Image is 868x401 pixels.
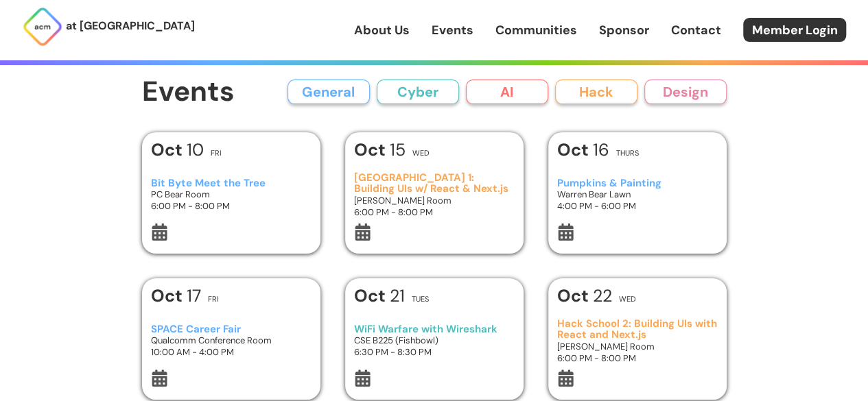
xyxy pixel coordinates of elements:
h3: Qualcomm Conference Room [151,335,311,346]
a: About Us [354,21,410,39]
h3: [PERSON_NAME] Room [354,195,514,206]
b: Oct [557,284,593,307]
b: Oct [557,138,593,161]
h2: Fri [208,295,219,303]
h2: Tues [412,295,429,303]
h1: 17 [151,287,201,304]
h3: 10:00 AM - 4:00 PM [151,346,311,358]
a: Contact [671,21,721,39]
h2: Wed [412,149,430,157]
h3: CSE B225 (Fishbowl) [354,335,514,346]
h1: 10 [151,141,204,158]
b: Oct [354,138,390,161]
h2: Thurs [616,149,639,157]
b: Oct [354,284,390,307]
h3: Bit Byte Meet the Tree [151,178,311,189]
button: Design [644,80,727,104]
h3: SPACE Career Fair [151,324,311,335]
button: AI [466,80,548,104]
h3: WiFi Warfare with Wireshark [354,324,514,335]
h3: 6:30 PM - 8:30 PM [354,346,514,358]
button: Hack [555,80,637,104]
button: Cyber [377,80,459,104]
h1: 15 [354,141,406,158]
h1: 16 [557,141,609,158]
a: Sponsor [599,21,649,39]
img: ACM Logo [22,6,63,47]
h3: Pumpkins & Painting [557,178,717,189]
h2: Wed [619,295,636,303]
button: General [288,80,370,104]
b: Oct [151,284,187,307]
h3: [GEOGRAPHIC_DATA] 1: Building UIs w/ React & Next.js [354,172,514,195]
h1: 21 [354,287,405,304]
h1: 22 [557,287,612,304]
h3: PC Bear Room [151,189,311,200]
h1: Events [142,77,235,108]
h3: 4:00 PM - 6:00 PM [557,200,717,212]
h3: 6:00 PM - 8:00 PM [151,200,311,212]
a: Events [432,21,473,39]
a: at [GEOGRAPHIC_DATA] [22,6,195,47]
h3: 6:00 PM - 8:00 PM [557,352,717,364]
a: Member Login [743,18,846,42]
h3: [PERSON_NAME] Room [557,341,717,352]
h3: Warren Bear Lawn [557,189,717,200]
b: Oct [151,138,187,161]
a: Communities [495,21,577,39]
h2: Fri [211,149,222,157]
p: at [GEOGRAPHIC_DATA] [66,17,195,35]
h3: 6:00 PM - 8:00 PM [354,206,514,218]
h3: Hack School 2: Building UIs with React and Next.js [557,318,717,341]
